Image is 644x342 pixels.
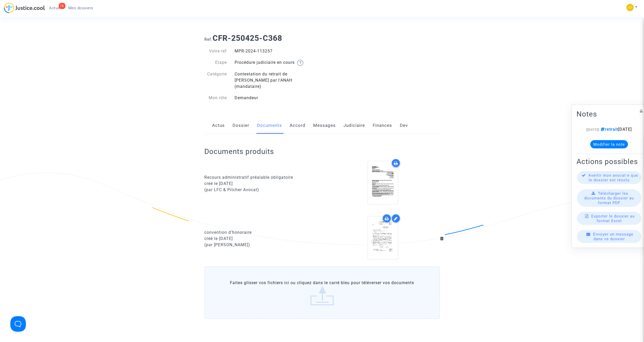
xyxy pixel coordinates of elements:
[231,95,322,101] div: Demandeur
[590,140,628,149] button: Modifier la note
[10,316,26,332] iframe: Help Scout Beacon - Open
[373,117,392,134] a: Finances
[204,242,318,248] div: (par [PERSON_NAME])
[400,117,408,134] a: Dev
[59,3,65,9] div: 1K
[599,127,618,132] span: retrait
[204,37,213,42] span: Ref.
[200,59,231,66] div: Etape
[231,48,322,54] div: MPR-2024-113257
[257,117,282,134] a: Documents
[64,4,98,12] a: Mes dossiers
[200,48,231,54] div: Votre ref
[204,236,318,242] div: créé le [DATE]
[200,71,231,90] div: Catégorie
[593,232,633,241] span: Envoyer un message dans ce dossier
[212,117,225,134] a: Actus
[200,95,231,101] div: Mon rôle
[343,117,365,134] a: Judiciaire
[576,157,642,166] h2: Actions possibles
[231,59,322,66] div: Procédure judiciaire en cours
[204,147,440,156] h2: Documents produits
[586,128,599,131] span: [[DATE]]
[576,110,642,119] h2: Notes
[49,6,60,10] span: Actus
[233,117,249,134] a: Dossier
[4,3,45,13] img: jc-logo.svg
[626,4,634,11] img: 5a13cfc393247f09c958b2f13390bacc
[584,191,634,205] span: Télécharger les documents du dossier au format PDF
[231,71,322,90] div: Contestation du retrait de [PERSON_NAME] par l'ANAH (mandataire)
[297,60,303,66] img: help.svg
[588,173,638,182] span: Avertir mon avocat·e que le dossier est résolu
[204,229,318,236] div: convention d'honoraire
[204,181,318,187] div: créé le [DATE]
[68,6,93,10] span: Mes dossiers
[290,117,305,134] a: Accord
[313,117,336,134] a: Messages
[599,127,632,132] span: [DATE]
[45,4,64,12] a: 1KActus
[204,174,318,181] div: Recours administratif préalable obligatoire
[591,214,635,223] span: Exporter le dossier au format Excel
[204,187,318,193] div: (par LFC & Pitcher Avocat)
[213,34,282,43] b: CFR-250425-C368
